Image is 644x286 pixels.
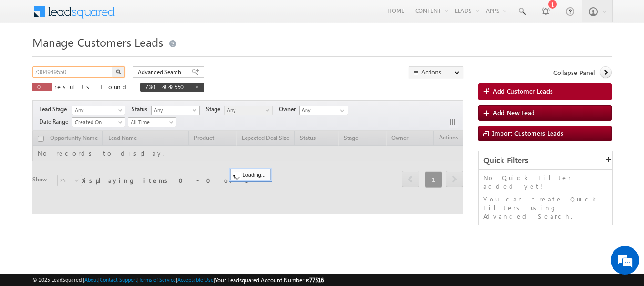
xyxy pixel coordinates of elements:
a: Contact Support [100,276,137,283]
a: Any [224,106,273,115]
div: Loading... [230,169,271,180]
span: Your Leadsquared Account Number is [215,276,324,284]
span: Owner [279,105,299,114]
span: Collapse Panel [553,68,595,77]
div: Quick Filters [479,151,613,170]
span: Lead Stage [39,105,71,114]
a: Any [151,106,200,115]
span: Date Range [39,117,72,126]
span: Add New Lead [493,108,535,117]
span: Any [225,106,270,115]
a: Terms of Service [139,276,176,283]
span: Any [72,106,122,115]
a: Created On [72,117,125,127]
a: Add Customer Leads [478,83,612,100]
img: Search [116,69,121,74]
span: Import Customers Leads [492,129,563,137]
span: Add Customer Leads [493,87,553,95]
button: Actions [409,66,463,78]
span: Created On [72,118,122,127]
span: results found [54,83,130,91]
input: Type to Search [299,106,348,115]
p: You can create Quick Filters using Advanced Search. [483,195,608,221]
span: Any [152,106,197,115]
a: Acceptable Use [177,276,214,283]
span: 77516 [309,276,324,284]
span: © 2025 LeadSquared | | | | | [32,275,324,285]
span: 0 [37,83,47,91]
span: 7304949550 [145,83,190,91]
span: Manage Customers Leads [32,34,163,50]
a: All Time [128,117,176,127]
span: Advanced Search [138,68,184,76]
span: Status [132,105,151,114]
span: All Time [128,118,174,127]
a: Show All Items [335,106,347,116]
a: Any [72,106,125,115]
p: No Quick Filter added yet! [483,173,608,191]
span: Stage [206,105,224,114]
a: About [84,276,98,283]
